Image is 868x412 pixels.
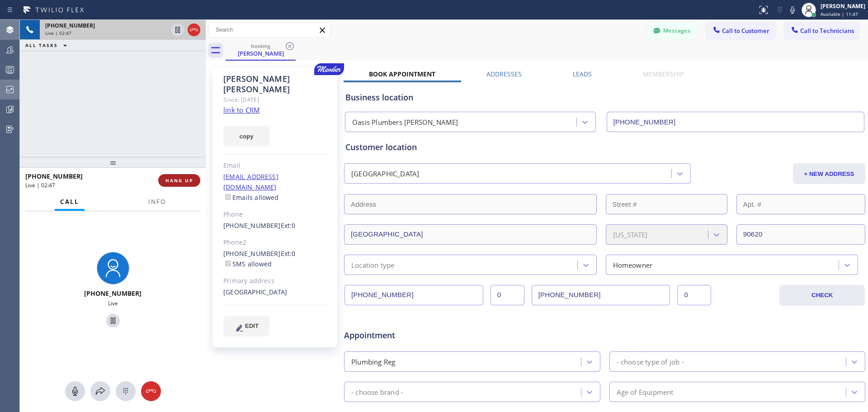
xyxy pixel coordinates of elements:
span: Call to Customer [722,27,769,35]
button: Hang up [188,24,200,36]
span: [PHONE_NUMBER] [45,22,95,29]
button: copy [223,126,269,147]
div: Business location [345,91,864,104]
input: Apt. # [736,194,865,214]
div: Location type [351,260,395,270]
input: Phone Number 2 [532,285,670,305]
label: Leads [573,70,592,78]
label: Book Appointment [369,70,435,78]
div: [PERSON_NAME] [PERSON_NAME] [223,74,327,95]
button: Mute [786,4,799,16]
button: Info [143,193,171,211]
label: SMS allowed [223,260,272,268]
input: Ext. 2 [677,285,711,305]
a: link to CRM [223,105,260,114]
input: Search [209,23,330,37]
span: Call [60,198,79,206]
span: Info [148,198,166,206]
span: [PHONE_NUMBER] [84,289,142,298]
label: Membership [643,70,684,78]
span: Appointment [344,329,517,341]
div: Email [223,161,327,171]
span: Ext: 0 [281,249,296,258]
button: Call to Technicians [784,22,859,39]
span: Ext: 0 [281,221,296,230]
div: Phone [223,209,327,220]
div: Primary address [223,276,327,286]
button: Mute [65,381,85,401]
input: Emails allowed [225,194,231,200]
div: [GEOGRAPHIC_DATA] [351,169,419,179]
label: Addresses [486,70,522,78]
button: CHECK [779,285,865,306]
button: Open dialpad [116,381,136,401]
div: Plumbing Reg [351,356,395,367]
button: Open directory [90,381,110,401]
div: Phone2 [223,237,327,248]
button: Messages [647,22,697,39]
input: City [344,224,597,245]
span: Available | 11:47 [821,11,858,17]
span: Live [108,299,118,307]
span: Call to Technicians [800,27,854,35]
button: Call to Customer [706,22,775,39]
span: Live | 02:47 [45,30,71,36]
span: HANG UP [165,177,193,184]
button: Hold Customer [171,24,184,36]
input: Street # [606,194,727,214]
a: [EMAIL_ADDRESS][DOMAIN_NAME] [223,172,278,191]
a: [PHONE_NUMBER] [223,221,281,230]
div: Robert Lopez [226,40,295,60]
div: booking [226,43,295,49]
span: EDIT [245,322,259,329]
input: ZIP [736,224,865,245]
span: Live | 02:47 [25,181,55,189]
input: Ext. [491,285,524,305]
input: Phone Number [344,285,483,305]
button: ALL TASKS [20,40,76,51]
a: [PHONE_NUMBER] [223,249,281,258]
div: Age of Equipment [617,387,674,397]
div: [PERSON_NAME] [821,2,865,10]
div: [PERSON_NAME] [226,49,295,57]
input: Phone Number [607,112,865,132]
button: Hold Customer [106,314,120,327]
label: Emails allowed [223,193,279,202]
div: Oasis Plumbers [PERSON_NAME] [352,117,458,128]
input: SMS allowed [225,260,231,266]
button: Call [55,193,85,211]
button: EDIT [223,316,269,336]
input: Address [344,194,597,214]
div: - choose type of job - [617,356,684,367]
button: Hang up [141,381,161,401]
button: + NEW ADDRESS [793,163,865,184]
div: [GEOGRAPHIC_DATA] [223,287,327,298]
div: Since: [DATE] [223,95,327,105]
div: - choose brand - [351,387,403,397]
span: [PHONE_NUMBER] [25,172,83,180]
span: ALL TASKS [25,42,58,48]
button: HANG UP [158,174,200,187]
div: Homeowner [613,260,653,270]
div: Customer location [345,141,864,153]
